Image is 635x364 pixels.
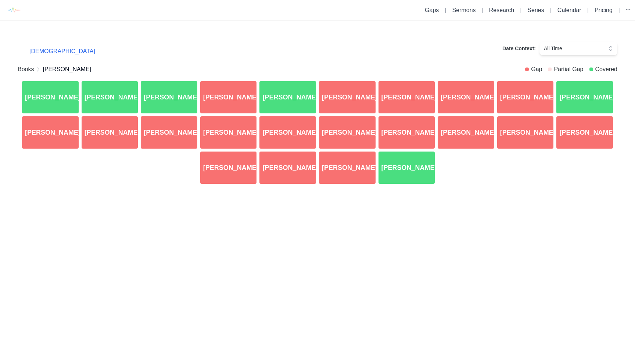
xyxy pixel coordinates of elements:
div: [PERSON_NAME].11 [21,115,80,150]
div: [PERSON_NAME].5 [258,80,317,115]
div: [PERSON_NAME].20 [555,115,614,150]
div: [PERSON_NAME].10 [555,80,614,115]
span: Date Context: [502,45,536,52]
li: | [584,6,592,15]
li: | [517,6,524,15]
a: Series [527,7,544,13]
a: Books [18,65,34,74]
div: [PERSON_NAME].23 [317,150,377,185]
span: All Time [544,45,603,52]
div: [PERSON_NAME].8 [436,80,496,115]
a: Sermons [452,7,476,13]
div: [PERSON_NAME].21 [199,150,258,185]
div: [PERSON_NAME].13 [139,115,199,150]
div: [PERSON_NAME].19 [496,115,555,150]
div: [PERSON_NAME].9 [496,80,555,115]
div: Gap [531,65,542,74]
div: [PERSON_NAME].17 [377,115,437,150]
div: [PERSON_NAME].4 [199,80,258,115]
li: | [442,6,449,15]
a: Calendar [557,7,581,13]
button: [DEMOGRAPHIC_DATA] [24,44,101,59]
div: Partial Gap [554,65,583,74]
a: Pricing [595,7,613,13]
div: [PERSON_NAME].6 [317,80,377,115]
li: | [547,6,555,15]
span: [PERSON_NAME] [43,65,91,74]
div: [PERSON_NAME].15 [258,115,317,150]
div: Covered [595,65,617,74]
div: [PERSON_NAME].16 [317,115,377,150]
div: [PERSON_NAME].14 [199,115,258,150]
div: [PERSON_NAME].2 [80,80,140,115]
div: [PERSON_NAME].3 [139,80,199,115]
li: | [479,6,486,15]
div: [PERSON_NAME].1 [21,80,80,115]
div: [PERSON_NAME].22 [258,150,317,185]
div: [PERSON_NAME].18 [436,115,496,150]
div: [PERSON_NAME].12 [80,115,140,150]
img: logo [6,2,22,18]
a: Research [489,7,514,13]
nav: Breadcrumb [18,65,525,74]
li: | [616,6,623,15]
a: Gaps [425,7,439,13]
button: All Time [539,42,617,55]
div: [PERSON_NAME].7 [377,80,437,115]
div: [PERSON_NAME].24 [377,150,437,185]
